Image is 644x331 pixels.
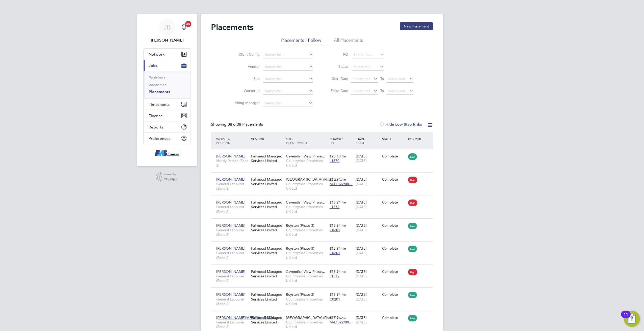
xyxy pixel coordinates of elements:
label: Start Date [326,76,348,81]
span: To [379,75,385,82]
span: [DATE] [356,182,367,186]
div: Complete [382,315,406,320]
a: [PERSON_NAME]Handy Person (Zone 2)Fairmead Managed Services LimitedCavendish View Phase…Countrysi... [215,151,433,155]
div: Status [381,134,407,143]
div: Worker [215,134,250,147]
span: General Labourer (Zone 2) [216,182,249,191]
input: Select one [352,63,384,71]
span: Cavendish View Phase… [286,200,325,205]
label: Finish Date [326,88,348,93]
button: New Placement [400,22,433,30]
div: Fairmead Managed Services Limited [250,151,285,165]
span: Low [408,153,417,160]
span: 08 Placements [228,122,263,127]
div: 11 [624,314,628,321]
span: Countryside Properties UK Ltd [286,320,327,329]
span: Finance [149,113,163,118]
span: General Labourer (Zone 2) [216,297,249,306]
span: Select date [388,77,406,81]
span: [DATE] [356,320,367,324]
a: [PERSON_NAME]General Labourer (Zone 2)Fairmead Managed Services LimitedCavendish View Phase…Count... [215,197,433,202]
a: Powered byEngage [156,172,178,182]
span: Low [408,315,417,321]
span: [GEOGRAPHIC_DATA] (Phase 2),… [286,177,342,182]
div: [DATE] [355,244,381,258]
span: [DATE] [356,158,367,163]
span: General Labourer (Zone 2) [216,205,249,214]
div: [DATE] [355,313,381,327]
span: £18.94 [330,177,341,182]
span: L1372 [330,205,339,209]
span: Royston (Phase 3) [286,292,314,297]
span: L1372 [330,274,339,278]
span: Countryside Properties UK Ltd [286,205,327,214]
span: / Finish [356,137,365,145]
span: C0201 [330,297,340,302]
span: [DATE] [356,228,367,232]
div: Jobs [144,71,191,98]
span: [PERSON_NAME] [216,177,245,182]
a: [PERSON_NAME]General Labourer (Zone 2)Fairmead Managed Services LimitedRoyston (Phase 3)Countrysi... [215,243,433,248]
span: £18.94 [330,200,341,205]
span: / hr [342,293,346,296]
div: Complete [382,292,406,297]
span: 20 [185,21,191,27]
div: Fairmead Managed Services Limited [250,290,285,304]
input: Search for... [263,100,313,107]
a: 20 [179,19,189,35]
span: High [408,269,417,275]
span: / hr [342,201,346,204]
span: £18.94 [330,269,341,274]
li: All Placements [334,37,363,46]
label: Vendor [231,64,260,69]
div: Fairmead Managed Services Limited [250,244,285,258]
span: General Labourer (Zone 2) [216,274,249,283]
li: Placements I Follow [281,37,321,46]
span: [DATE] [356,274,367,278]
span: £18.94 [330,292,341,297]
nav: Main navigation [137,14,197,166]
span: Low [408,223,417,229]
input: Search for... [263,88,313,95]
span: M-L1322/00… [330,182,353,186]
div: Complete [382,200,406,205]
span: Select date [353,77,371,81]
span: [PERSON_NAME] [216,200,245,205]
div: [DATE] [355,151,381,165]
div: Complete [382,154,406,158]
span: / hr [342,316,346,320]
label: Hiring Manager [231,101,260,105]
div: Charge [328,134,355,147]
span: L1372 [330,158,339,163]
div: Fairmead Managed Services Limited [250,267,285,281]
span: / hr [342,154,346,158]
span: Countryside Properties UK Ltd [286,251,327,260]
div: Fairmead Managed Services Limited [250,313,285,327]
div: [DATE] [355,175,381,189]
button: Reports [144,121,191,133]
div: Fairmead Managed Services Limited [250,197,285,212]
a: [PERSON_NAME]General Labourer (Zone 2)Fairmead Managed Services LimitedRoyston (Phase 3)Countrysi... [215,220,433,225]
a: [PERSON_NAME]General Labourer (Zone 2)Fairmead Managed Services Limited[GEOGRAPHIC_DATA] (Phase 2... [215,174,433,179]
a: JB[PERSON_NAME] [143,19,191,43]
a: Positions [149,75,165,80]
span: General Labourer (Zone 2) [216,251,249,260]
label: Client Config [231,52,260,57]
span: Royston (Phase 3) [286,246,314,251]
div: Complete [382,177,406,182]
span: Countryside Properties UK Ltd [286,274,327,283]
span: Low [408,246,417,252]
span: Jobs [149,63,157,68]
button: Timesheets [144,99,191,110]
span: M-L1322/00… [330,320,353,324]
img: f-mead-logo-retina.png [154,149,180,157]
span: [PERSON_NAME] [216,154,245,158]
div: Site [285,134,328,147]
h2: Placements [211,22,253,32]
span: 08 of [228,122,237,127]
span: High [408,200,417,206]
button: Open Resource Center, 11 new notifications [624,311,640,327]
span: Royston (Phase 3) [286,223,314,228]
input: Search for... [263,51,313,58]
input: Search for... [263,76,313,83]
